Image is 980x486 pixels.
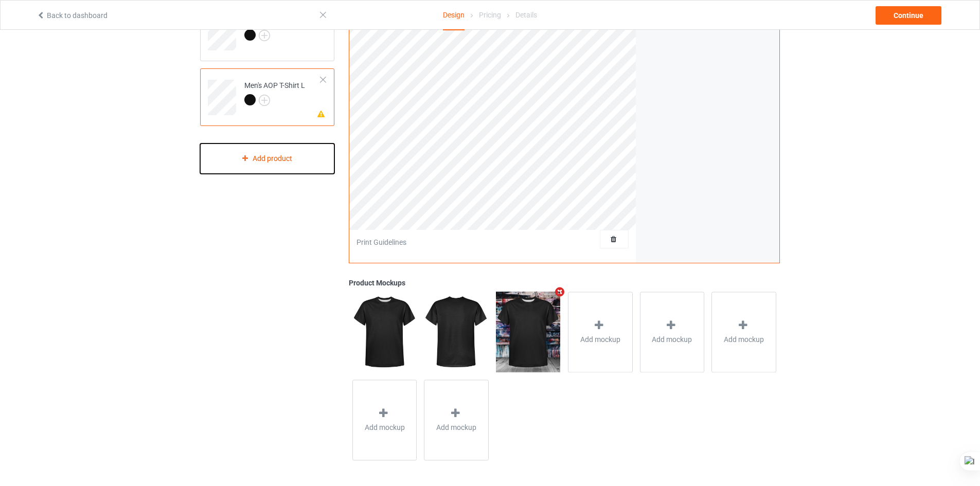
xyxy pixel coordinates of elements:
div: Classic T-Shirt [244,15,289,40]
i: Remove mockup [554,286,566,297]
img: svg+xml;base64,PD94bWwgdmVyc2lvbj0iMS4wIiBlbmNvZGluZz0iVVRGLTgiPz4KPHN2ZyB3aWR0aD0iMjJweCIgaGVpZ2... [259,95,270,106]
span: Add mockup [365,422,405,433]
a: Back to dashboard [37,11,108,20]
span: Add mockup [724,334,764,345]
img: svg+xml;base64,PD94bWwgdmVyc2lvbj0iMS4wIiBlbmNvZGluZz0iVVRGLTgiPz4KPHN2ZyB3aWR0aD0iMjJweCIgaGVpZ2... [259,30,270,41]
div: Add mockup [352,380,417,460]
img: regular.jpg [352,292,417,372]
div: Men's AOP T-Shirt L [244,80,305,105]
div: Design [443,1,465,30]
div: Details [515,1,537,29]
div: Add product [200,143,334,174]
div: Add mockup [640,292,705,372]
div: Classic T-Shirt [200,4,334,61]
div: Men's AOP T-Shirt L [200,68,334,126]
img: regular.jpg [496,292,560,372]
div: Print Guidelines [357,237,406,247]
span: Add mockup [652,334,692,345]
div: Pricing [479,1,501,29]
span: Add mockup [580,334,620,345]
div: Product Mockups [349,278,780,288]
div: Continue [876,6,941,25]
div: Add mockup [711,292,776,372]
span: Add mockup [436,422,476,433]
img: regular.jpg [424,292,488,372]
div: Add mockup [568,292,633,372]
div: Add mockup [424,380,489,460]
